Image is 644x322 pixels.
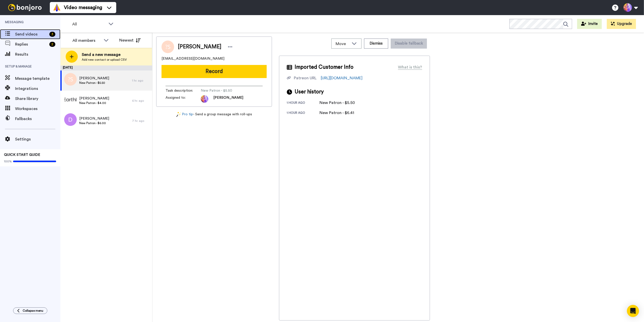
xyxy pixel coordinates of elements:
[64,113,77,126] img: d.png
[627,305,639,317] div: Open Intercom Messenger
[319,110,354,116] div: New Patron - $6.41
[72,38,101,44] div: All members
[60,65,152,70] div: [DATE]
[398,64,422,70] div: What is this?
[15,51,60,57] span: Results
[166,95,201,103] span: Assigned to:
[15,31,47,37] span: Send videos
[15,76,60,82] span: Message template
[162,41,174,53] img: Image of Ángel Sánchez
[364,39,388,49] button: Dismiss
[79,96,109,101] span: [PERSON_NAME]
[213,95,243,103] span: [PERSON_NAME]
[162,65,267,78] button: Record
[607,19,636,29] button: Upgrade
[15,41,47,47] span: Replies
[156,112,272,117] div: - Send a group message with roll-ups
[287,111,319,116] div: 1 hour ago
[79,116,109,121] span: [PERSON_NAME]
[6,4,44,11] img: bj-logo-header-white.svg
[321,76,363,80] a: [URL][DOMAIN_NAME]
[15,106,60,112] span: Workspaces
[201,95,208,103] img: photo.jpg
[15,116,60,122] span: Fallbacks
[79,76,109,81] span: [PERSON_NAME]
[82,52,127,58] span: Send a new message
[176,112,181,117] img: magic-wand.svg
[115,35,144,45] button: Newest
[23,309,43,313] span: Collapse menu
[72,21,106,27] span: All
[132,99,150,103] div: 6 hr. ago
[176,112,193,117] a: Pro tip
[162,56,224,61] span: [EMAIL_ADDRESS][DOMAIN_NAME]
[15,96,60,102] span: Share library
[319,100,355,106] div: New Patron - $5.50
[391,39,427,49] button: Disable fallback
[166,88,201,93] span: Task description :
[295,63,353,71] span: Imported Customer Info
[4,159,12,163] span: 100%
[15,136,60,142] span: Settings
[178,43,221,51] span: [PERSON_NAME]
[49,42,55,47] div: 2
[577,19,602,29] button: Invite
[287,101,319,106] div: 1 hour ago
[64,4,102,11] span: Video messaging
[64,93,77,106] img: cd3c3a76-6f94-48de-bf6d-a93405c0f9cb.png
[82,58,127,62] span: Add new contact or upload CSV
[4,153,40,157] span: QUICK START GUIDE
[201,88,249,93] span: New Patron - $5.50
[132,79,150,83] div: 1 hr. ago
[79,101,109,105] span: New Patron - $4.00
[79,81,109,85] span: New Patron - $5.50
[64,73,77,86] img: avatar
[294,75,316,81] div: Patreon URL
[49,32,55,37] div: 3
[13,307,47,314] button: Collapse menu
[132,119,150,123] div: 7 hr. ago
[295,88,324,96] span: User history
[79,121,109,125] span: New Patron - $6.00
[336,41,349,47] span: Move
[53,4,61,12] img: vm-color.svg
[15,86,60,92] span: Integrations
